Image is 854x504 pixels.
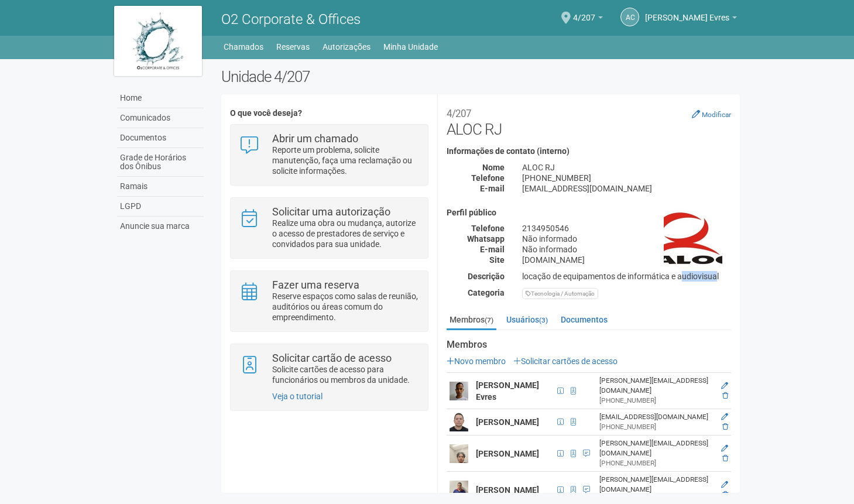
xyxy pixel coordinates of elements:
a: Editar membro [721,413,728,421]
a: AC [620,8,639,26]
div: Não informado [513,244,740,255]
a: Autorizações [323,39,371,55]
small: 4/207 [447,108,471,119]
a: Comunicados [117,108,204,128]
a: Fazer uma reserva Reserve espaços como salas de reunião, auditórios ou áreas comum do empreendime... [239,280,419,323]
span: O2 Corporate & Offices [221,11,361,28]
strong: [PERSON_NAME] [476,449,539,458]
a: Abrir um chamado Reporte um problema, solicite manutenção, faça uma reclamação ou solicite inform... [239,133,419,176]
p: Solicite cartões de acesso para funcionários ou membros da unidade. [272,364,419,385]
div: [PHONE_NUMBER] [599,396,711,406]
a: Home [117,88,204,108]
p: Reporte um problema, solicite manutenção, faça uma reclamação ou solicite informações. [272,145,419,176]
a: Documentos [117,128,204,148]
small: Modificar [702,111,731,119]
a: Membros(7) [447,311,496,330]
h4: Perfil público [447,208,731,217]
strong: [PERSON_NAME] [476,417,539,427]
a: Veja o tutorial [272,392,323,401]
strong: E-mail [480,245,505,254]
small: (7) [485,316,493,324]
div: [PERSON_NAME][EMAIL_ADDRESS][DOMAIN_NAME] [599,475,711,495]
div: [PERSON_NAME][EMAIL_ADDRESS][DOMAIN_NAME] [599,376,711,396]
a: Excluir membro [722,491,728,499]
a: Anuncie sua marca [117,217,204,236]
strong: [PERSON_NAME] [476,485,539,495]
a: Ramais [117,177,204,197]
a: Excluir membro [722,423,728,431]
img: user.png [450,481,468,499]
a: 4/207 [573,15,603,24]
strong: Telefone [471,173,505,183]
strong: Fazer uma reserva [272,279,359,291]
strong: Nome [482,163,505,172]
a: Reservas [276,39,310,55]
a: [PERSON_NAME] Evres [645,15,737,24]
strong: [PERSON_NAME] Evres [476,380,539,402]
p: Realize uma obra ou mudança, autorize o acesso de prestadores de serviço e convidados para sua un... [272,218,419,249]
h2: ALOC RJ [447,103,731,138]
img: logo.jpg [114,6,202,76]
img: user.png [450,382,468,400]
div: [DOMAIN_NAME] [513,255,740,265]
div: 2134950546 [513,223,740,234]
a: LGPD [117,197,204,217]
a: Minha Unidade [383,39,438,55]
a: Grade de Horários dos Ônibus [117,148,204,177]
h4: Informações de contato (interno) [447,147,731,156]
div: Tecnologia / Automação [522,288,598,299]
strong: Descrição [468,272,505,281]
strong: Telefone [471,224,505,233]
a: Editar membro [721,382,728,390]
a: Solicitar cartão de acesso Solicite cartões de acesso para funcionários ou membros da unidade. [239,353,419,385]
img: user.png [450,444,468,463]
div: [PERSON_NAME][EMAIL_ADDRESS][DOMAIN_NAME] [599,438,711,458]
a: Usuários(3) [503,311,551,328]
strong: Whatsapp [467,234,505,244]
a: Excluir membro [722,392,728,400]
a: Documentos [558,311,611,328]
div: [PHONE_NUMBER] [599,422,711,432]
div: [PHONE_NUMBER] [599,458,711,468]
a: Solicitar uma autorização Realize uma obra ou mudança, autorize o acesso de prestadores de serviç... [239,207,419,249]
strong: Abrir um chamado [272,132,358,145]
div: [PHONE_NUMBER] [513,173,740,183]
h4: O que você deseja? [230,109,428,118]
a: Novo membro [447,356,506,366]
div: Não informado [513,234,740,244]
a: Editar membro [721,481,728,489]
span: 4/207 [573,2,595,22]
strong: Site [489,255,505,265]
a: Solicitar cartões de acesso [513,356,618,366]
strong: Membros [447,340,731,350]
a: Modificar [692,109,731,119]
div: locação de equipamentos de informática e audiovisual [513,271,740,282]
strong: E-mail [480,184,505,193]
strong: Categoria [468,288,505,297]
a: Chamados [224,39,263,55]
small: (3) [539,316,548,324]
span: Armando Conceição Evres [645,2,729,22]
img: user.png [450,413,468,431]
a: Editar membro [721,444,728,452]
div: [EMAIL_ADDRESS][DOMAIN_NAME] [599,412,711,422]
strong: Solicitar cartão de acesso [272,352,392,364]
div: ALOC RJ [513,162,740,173]
strong: Solicitar uma autorização [272,205,390,218]
div: [EMAIL_ADDRESS][DOMAIN_NAME] [513,183,740,194]
a: Excluir membro [722,454,728,462]
img: business.png [664,208,722,267]
h2: Unidade 4/207 [221,68,740,85]
p: Reserve espaços como salas de reunião, auditórios ou áreas comum do empreendimento. [272,291,419,323]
